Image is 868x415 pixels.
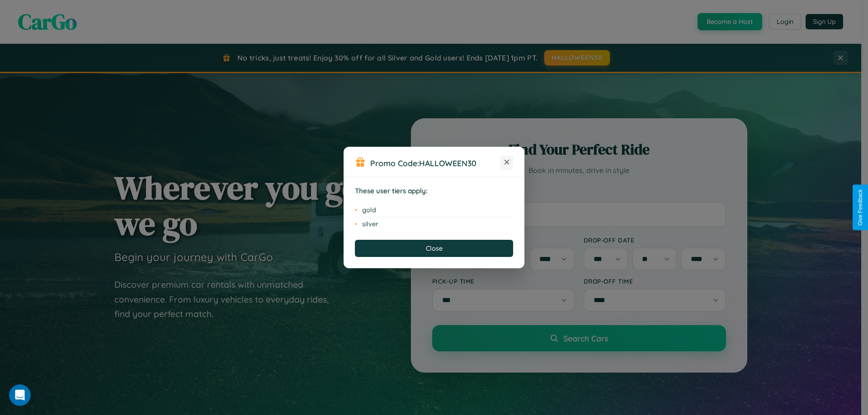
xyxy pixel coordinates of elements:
[355,187,428,195] strong: These user tiers apply:
[355,240,513,257] button: Close
[355,217,513,231] li: silver
[370,158,500,168] h3: Promo Code:
[355,203,513,217] li: gold
[857,189,863,226] div: Give Feedback
[9,384,31,406] iframe: Intercom live chat
[419,158,476,168] b: HALLOWEEN30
